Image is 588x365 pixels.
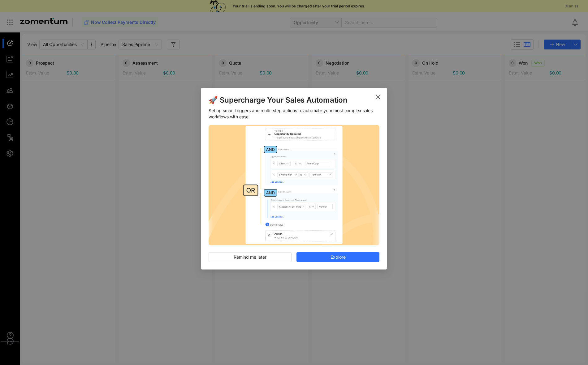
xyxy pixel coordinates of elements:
[209,108,379,120] span: Set up smart triggers and multi-step actions to automate your most complex sales workflows with e...
[370,88,387,105] button: Close
[209,253,292,262] button: Remind me later
[296,253,379,262] button: Explore
[209,95,379,105] span: 🚀 Supercharge Your Sales Automation
[209,125,379,245] img: 1754633743504-Frame+1000004553.png
[234,254,266,261] span: Remind me later
[331,254,346,261] span: Explore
